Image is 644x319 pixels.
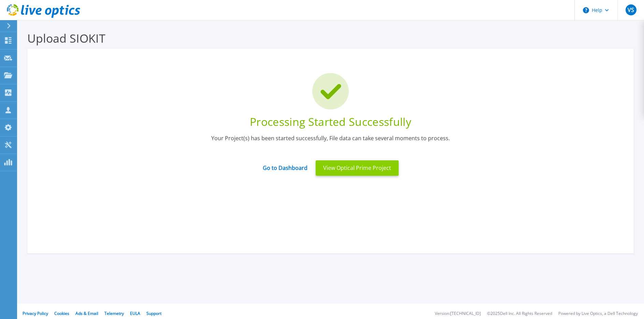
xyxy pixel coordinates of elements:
[23,310,48,316] a: Privacy Policy
[104,310,124,316] a: Telemetry
[628,7,634,13] span: VS
[27,30,634,46] h3: Upload SIOKIT
[435,311,481,316] li: Version: [TECHNICAL_ID]
[38,134,624,151] div: Your Project(s) has been started successfully, File data can take several moments to process.
[146,310,161,316] a: Support
[487,311,552,316] li: © 2025 Dell Inc. All Rights Reserved
[558,311,638,316] li: Powered by Live Optics, a Dell Technology
[75,310,98,316] a: Ads & Email
[54,310,69,316] a: Cookies
[130,310,140,316] a: EULA
[38,115,624,129] div: Processing Started Successfully
[263,159,307,172] a: Go to Dashboard
[316,160,399,176] button: View Optical Prime Project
